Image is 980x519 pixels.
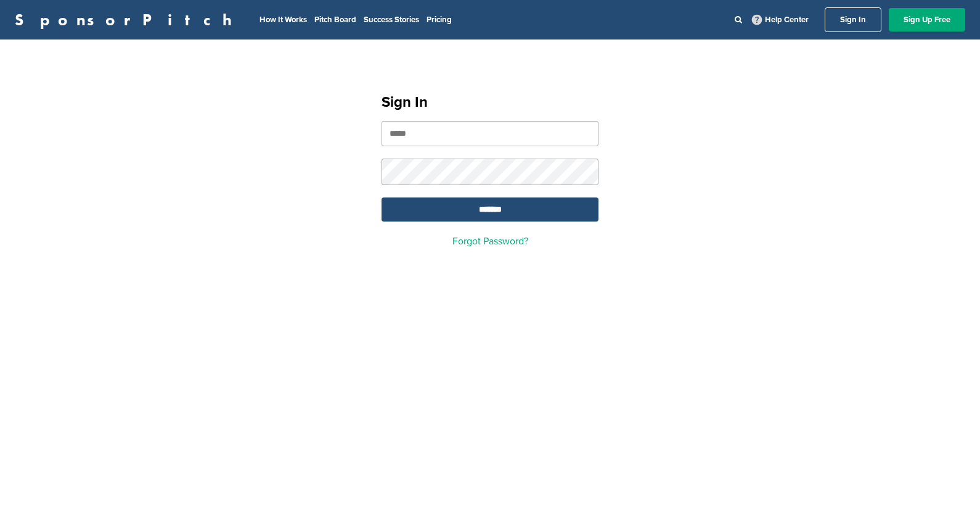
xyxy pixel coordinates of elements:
a: Sign In [825,7,881,32]
a: Forgot Password? [452,235,528,247]
a: SponsorPitch [15,12,240,28]
a: Pitch Board [314,15,356,25]
a: Sign Up Free [889,8,965,31]
a: How It Works [259,15,307,25]
a: Help Center [749,12,811,27]
h1: Sign In [382,91,598,114]
a: Pricing [427,15,452,25]
a: Success Stories [364,15,419,25]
